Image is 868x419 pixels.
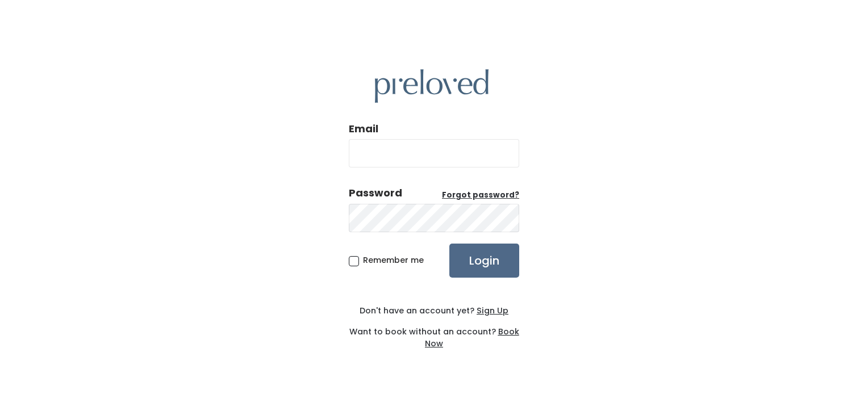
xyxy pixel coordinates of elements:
[349,305,519,317] div: Don't have an account yet?
[363,254,424,266] span: Remember me
[349,186,402,200] div: Password
[442,190,519,200] u: Forgot password?
[474,305,508,316] a: Sign Up
[375,69,489,103] img: preloved logo
[425,326,519,349] a: Book Now
[349,121,378,136] label: Email
[477,305,508,316] u: Sign Up
[449,244,519,278] input: Login
[349,317,519,350] div: Want to book without an account?
[442,190,519,201] a: Forgot password?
